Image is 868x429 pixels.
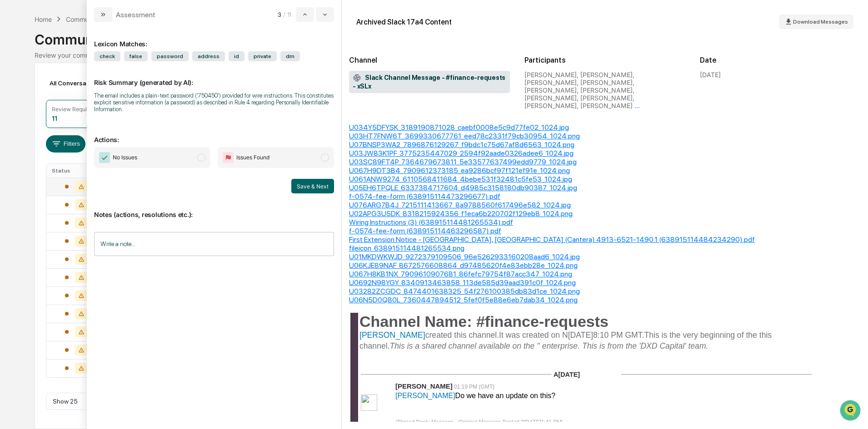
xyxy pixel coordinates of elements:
[35,51,833,59] div: Review your communication records across channels
[349,235,861,244] div: First Extension Notice - [GEOGRAPHIC_DATA], [GEOGRAPHIC_DATA] (Cantera) 4913-6521-1490.1 (6389151...
[361,394,377,411] img: da491a6fc7b5439e9cbcb957c8f1f47c
[349,201,861,209] div: U076ARG7B4J_7215111413667_8a9788560f617496e582_1024.jpg
[66,115,73,123] div: 🗄️
[395,382,453,390] span: [PERSON_NAME]
[349,270,861,278] div: U067H8KB1NX_7909610907681_86fefc79754f87acc347_1024.png
[349,183,861,192] div: U05EH6TPQLE_6337384717604_d4985c3158180db90387_1024.jpg
[395,392,563,425] span: [PERSON_NAME]
[278,11,281,18] span: 3
[90,154,110,161] span: Pylon
[94,68,334,86] p: Risk Summary (generated by AI):
[18,114,59,123] span: Preclearance
[395,392,563,425] span: Do we have an update on this?
[31,69,149,79] div: Start new chat
[99,152,110,163] img: Checkmark
[46,164,105,178] th: Status
[779,15,853,29] button: Download Messages
[18,132,57,141] span: Data Lookup
[229,51,244,61] span: id
[155,72,165,83] button: Start new chat
[94,200,334,218] p: Notes (actions, resolutions etc.):
[116,10,155,19] div: Assessment
[349,192,861,201] div: f-0574-fee-form (638915114473296677).pdf
[793,19,848,25] span: Download Messages
[634,102,640,109] span: ...
[35,24,833,48] div: Communications Archive
[62,111,116,127] a: 🗄️Attestations
[524,56,685,64] h2: Participants
[353,74,506,91] span: Slack Channel Message - #finance-requests - xSLx
[223,152,234,163] img: Flag
[192,51,225,61] span: address
[554,371,580,378] span: A[DATE]
[46,76,115,90] div: All Conversations
[35,15,52,23] div: Home
[349,296,861,304] div: U06N5D0Q80L_7360447894512_5fef0f5e88e6eb7dab34_1024.png
[359,313,609,330] span: Channel Name: #finance-requests
[291,179,334,193] button: Save & Next
[395,419,563,425] span: (Thread Reply Message - Original Message Posted 2[DATE]1:41 PM)
[9,19,165,34] p: How can we help?
[349,56,510,64] h2: Channel
[52,114,57,122] div: 11
[390,341,708,350] span: This is a shared channel available on the '' enterprise. This is from the 'DXD Capital' team.
[425,330,499,340] span: created this channel.
[9,69,25,86] img: 1746055101610-c473b297-6a78-478c-a979-82029cc54cd1
[524,71,685,109] div: [PERSON_NAME], [PERSON_NAME], [PERSON_NAME], [PERSON_NAME], [PERSON_NAME], [PERSON_NAME], [PERSON...
[52,106,95,113] div: Review Required
[5,128,61,144] a: 🔎Data Lookup
[94,51,120,61] span: check
[283,11,294,18] span: / 11
[124,51,148,61] span: false
[349,132,861,140] div: U03HT7FNW6T_3699330677761_eed78c2331f79cb30954_1024.png
[349,166,861,175] div: U067H9DT3B4_7909612373185_ea9286bcf97f121ef91e_1024.png
[359,330,425,340] span: [PERSON_NAME]
[356,18,452,26] div: Archived Slack 17a4 Content
[9,133,16,140] div: 🔎
[46,135,85,153] button: Filters
[349,261,861,270] div: U06KJE89NAF_8672576608864_d97485620f4e83ebb28e_1024.png
[66,15,140,23] div: Communications Archive
[349,244,861,252] div: fileicon_638915114481265534.png
[5,111,62,127] a: 🖐️Preclearance
[31,79,115,86] div: We're available if you need us!
[64,153,110,161] a: Powered byPylon
[113,153,137,162] span: No Issues
[248,51,277,61] span: private
[94,29,334,48] div: Lexicon Matches:
[349,287,861,296] div: U03282ZCGDC_8474401638325_54f276100385db83d1ce_1024.png
[280,51,300,61] span: dm
[349,140,861,149] div: U07BNSP3WA2_7896876129267_f9bdc1c75d67af8d6563_1024.png
[349,123,861,132] div: U034Y5DFYSK_3189190871028_caebf0008e5c9d77fe02_1024.jpg
[349,149,861,158] div: U03JW83K1PF_3775235447029_2594f92aade0326adee6_1024.jpg
[499,330,644,340] span: It was created on N[DATE]8:10 PM GMT.
[349,278,861,287] div: U0692N98YGY_8340913463858_113de585d39aad391c0f_1024.png
[349,209,861,218] div: U02APG3U5DK_8318215924356_f1eca6b220702f129eb8_1024.png
[236,153,269,162] span: Issues Found
[349,175,861,183] div: U061ANW9274_6110568411684_4bebe531f32481c5fe53_1024.jpg
[94,125,334,143] p: Actions:
[151,51,189,61] span: password
[349,158,861,166] div: U03SC89FT4P_7364679673811_5e33577637499edd9779_1024.jpg
[349,218,861,227] div: Wiring Instructions (3) (638915114481265534).pdf
[700,71,721,79] div: [DATE]
[94,92,334,113] div: The email includes a plain-text password ('750450') provided for wire instructions. This constitu...
[839,399,863,424] iframe: Open customer support
[349,252,861,261] div: U01MKDWKWJD_9272379109506_96e5262933160208aad6_1024.jpg
[349,227,861,235] div: f-0574-fee-form (638915114463296587).pdf
[700,56,861,64] h2: Date
[454,384,494,390] span: 01:19 PM (GMT)
[9,115,16,123] div: 🖐️
[75,114,113,123] span: Attestations
[24,41,150,51] input: Clear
